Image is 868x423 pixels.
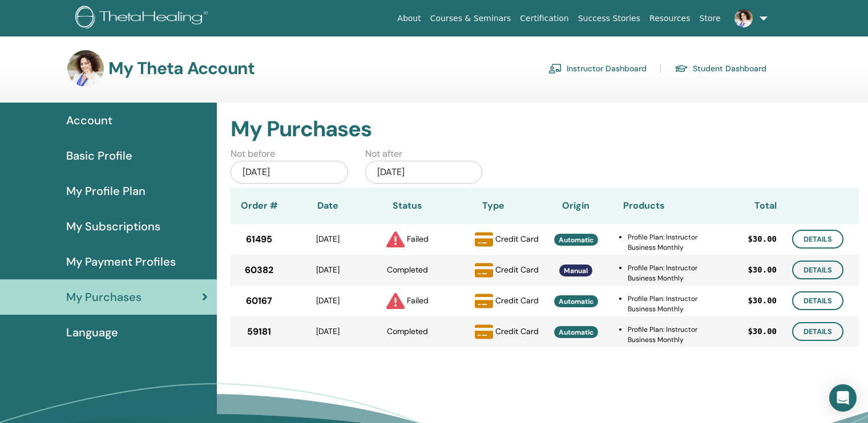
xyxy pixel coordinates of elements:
th: Origin [539,188,613,224]
div: [DATE] [288,295,368,307]
span: $ [748,295,752,307]
span: Credit Card [495,326,539,336]
span: Failed [407,295,429,305]
span: $ [748,233,752,245]
img: default.jpg [734,9,753,27]
a: Success Stories [574,8,645,29]
div: [DATE] [365,161,483,184]
span: Automatic [559,328,594,337]
span: Manual [564,266,588,275]
span: $ [748,264,752,276]
span: 60382 [245,263,273,277]
li: Profile Plan: Instructor Business Monthly [628,324,703,345]
a: Resources [645,8,695,29]
span: Completed [387,326,428,336]
span: Credit Card [495,233,539,243]
span: Failed [407,233,429,243]
img: credit-card-solid.svg [475,323,493,341]
div: [DATE] [231,161,348,184]
a: Certification [515,8,573,29]
a: Details [792,322,843,341]
li: Profile Plan: Instructor Business Monthly [628,263,703,283]
th: Order # [231,188,288,224]
span: My Purchases [66,288,142,306]
span: Basic Profile [66,147,132,164]
img: credit-card-solid.svg [475,230,493,249]
div: Open Intercom Messenger [829,384,857,412]
span: Credit Card [495,264,539,274]
a: Instructor Dashboard [548,59,647,78]
span: 30.00 [753,264,777,276]
span: My Payment Profiles [66,253,176,270]
div: Total [703,199,777,213]
img: logo.png [75,6,212,31]
span: Account [66,112,112,129]
span: 60167 [246,294,272,308]
span: My Subscriptions [66,218,160,235]
a: Store [695,8,725,29]
label: Not before [231,147,275,161]
a: About [393,8,425,29]
span: 59181 [247,325,271,339]
img: triangle-exclamation-solid.svg [386,230,405,249]
a: Courses & Seminars [426,8,516,29]
span: Credit Card [495,295,539,305]
div: [DATE] [288,233,368,245]
li: Profile Plan: Instructor Business Monthly [628,232,703,253]
label: Not after [365,147,402,161]
a: Details [792,230,843,249]
div: [DATE] [288,264,368,276]
span: 30.00 [753,326,777,337]
h3: My Theta Account [108,58,255,79]
span: Automatic [559,235,594,245]
th: Status [368,188,447,224]
th: Type [447,188,539,224]
span: $ [748,326,752,337]
img: graduation-cap.svg [675,64,688,74]
a: Details [792,261,843,279]
span: Completed [387,265,428,275]
a: Student Dashboard [675,59,766,78]
a: Details [792,291,843,310]
span: 30.00 [753,295,777,307]
li: Profile Plan: Instructor Business Monthly [628,294,703,314]
div: [DATE] [288,326,368,337]
img: credit-card-solid.svg [475,261,493,279]
span: 61495 [246,233,272,246]
span: My Profile Plan [66,182,146,200]
span: 30.00 [753,233,777,245]
h2: My Purchases [231,116,859,143]
th: Date [288,188,368,224]
img: chalkboard-teacher.svg [548,63,562,74]
th: Products [613,188,703,224]
span: Language [66,324,118,341]
span: Automatic [559,297,594,306]
img: credit-card-solid.svg [475,292,493,310]
img: default.jpg [67,50,104,87]
img: triangle-exclamation-solid.svg [386,292,405,310]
